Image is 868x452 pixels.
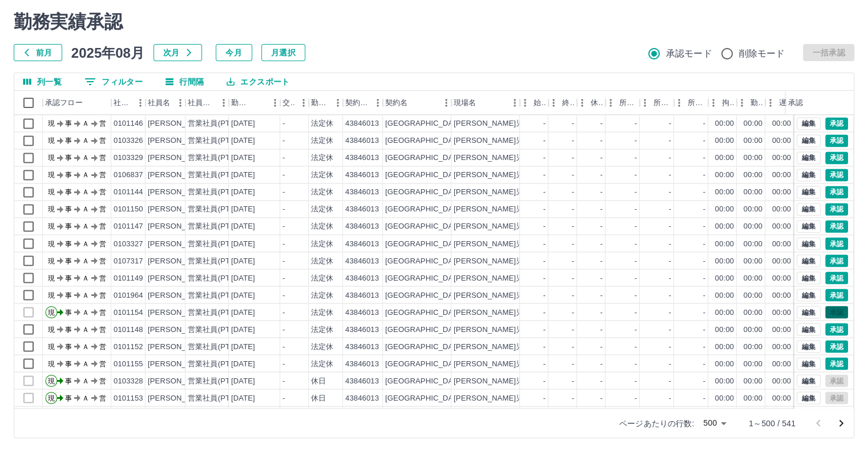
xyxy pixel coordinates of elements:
button: 編集 [797,271,821,284]
div: - [600,238,603,249]
button: メニュー [438,94,455,111]
div: - [669,153,671,163]
div: 00:00 [744,153,762,163]
div: 法定休 [311,238,333,249]
button: 行間隔 [156,73,213,90]
div: 43846013 [345,135,379,146]
button: 編集 [797,169,821,181]
div: [GEOGRAPHIC_DATA] [385,118,464,129]
button: 次のページへ [830,412,853,435]
div: - [703,135,705,146]
div: 0103326 [114,135,143,146]
div: 契約コード [345,91,369,115]
div: - [543,187,546,198]
div: 所定終業 [653,91,672,115]
button: 承認 [825,169,848,181]
button: 承認 [825,237,848,250]
div: 43846013 [345,170,379,181]
button: メニュー [172,94,189,111]
button: 列選択 [14,73,71,90]
button: メニュー [295,94,312,111]
text: 現 [48,239,55,247]
button: 次月 [154,44,202,61]
div: [DATE] [231,221,255,232]
div: 社員名 [148,91,170,115]
div: - [635,118,637,129]
div: 法定休 [311,255,333,266]
button: 承認 [825,117,848,130]
div: 所定開始 [605,91,640,115]
div: - [600,221,603,232]
text: 現 [48,137,55,145]
div: 43846013 [345,118,379,129]
text: 現 [48,154,55,162]
div: 承認 [786,91,845,115]
text: 営 [99,119,106,127]
div: 43846013 [345,153,379,163]
div: 法定休 [311,153,333,163]
div: [PERSON_NAME] [148,255,210,266]
div: - [703,221,705,232]
div: - [282,187,285,198]
h2: 勤務実績承認 [14,11,854,33]
div: 0103327 [114,238,143,249]
div: - [600,118,603,129]
div: 43846013 [345,187,379,198]
button: 今月 [216,44,252,61]
div: 0101144 [114,187,143,198]
text: 営 [99,154,106,162]
text: 事 [65,239,72,247]
div: 法定休 [311,204,333,215]
div: 00:00 [715,187,734,198]
div: 法定休 [311,221,333,232]
div: - [600,187,603,198]
div: 所定開始 [619,91,637,115]
button: 編集 [797,340,821,353]
button: 承認 [825,134,848,147]
div: 00:00 [744,204,762,215]
div: - [669,118,671,129]
div: 00:00 [744,170,762,181]
div: - [572,170,574,181]
div: 00:00 [715,118,734,129]
button: 承認 [825,357,848,370]
div: - [572,118,574,129]
div: 終業 [548,91,577,115]
div: - [572,238,574,249]
div: 00:00 [744,118,762,129]
div: - [543,153,546,163]
div: [DATE] [231,135,255,146]
div: - [600,204,603,215]
div: [PERSON_NAME] [148,204,210,215]
button: 承認 [825,220,848,233]
div: 営業社員(PT契約) [188,255,248,266]
text: Ａ [82,205,89,213]
div: 勤務区分 [311,91,329,115]
div: - [635,135,637,146]
button: 編集 [797,151,821,164]
text: Ａ [82,257,89,265]
div: [PERSON_NAME]児童クラブ① [454,238,561,249]
div: 営業社員(PT契約) [188,187,248,198]
div: [PERSON_NAME] [148,273,210,283]
div: 承認フロー [45,91,83,115]
div: 交通費 [280,91,309,115]
button: 承認 [825,340,848,353]
button: 編集 [797,391,821,404]
div: 43846013 [345,238,379,249]
div: [PERSON_NAME]児童クラブ① [454,255,561,266]
div: [GEOGRAPHIC_DATA] [385,135,464,146]
div: 現場名 [451,91,520,115]
div: - [543,135,546,146]
div: - [703,204,705,215]
div: [DATE] [231,273,255,283]
div: - [572,153,574,163]
div: [GEOGRAPHIC_DATA] [385,187,464,198]
text: Ａ [82,222,89,230]
div: 00:00 [715,255,734,266]
div: 法定休 [311,170,333,181]
div: 始業 [534,91,546,115]
div: 00:00 [744,238,762,249]
div: - [282,204,285,215]
div: [DATE] [231,255,255,266]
